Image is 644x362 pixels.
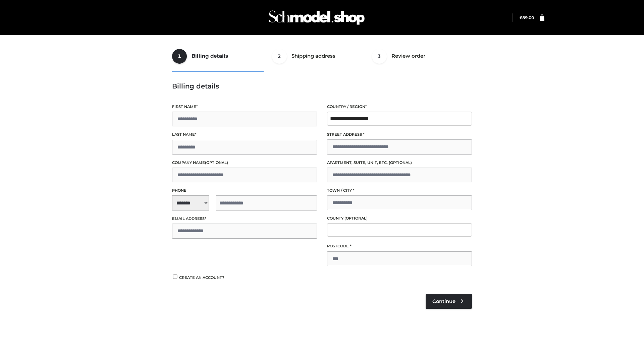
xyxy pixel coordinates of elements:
[432,298,455,304] span: Continue
[327,160,472,166] label: Apartment, suite, unit, etc.
[344,216,368,221] span: (optional)
[327,187,472,194] label: Town / City
[172,216,317,222] label: Email address
[426,294,472,309] a: Continue
[389,160,412,165] span: (optional)
[172,82,472,90] h3: Billing details
[205,160,228,165] span: (optional)
[172,187,317,194] label: Phone
[520,15,522,20] span: £
[172,275,178,279] input: Create an account?
[172,104,317,110] label: First name
[327,215,472,222] label: County
[520,15,534,20] bdi: 89.00
[520,15,534,20] a: £89.00
[172,131,317,138] label: Last name
[172,160,317,166] label: Company name
[266,4,367,31] img: Schmodel Admin 964
[327,131,472,138] label: Street address
[327,243,472,249] label: Postcode
[179,275,224,280] span: Create an account?
[327,104,472,110] label: Country / Region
